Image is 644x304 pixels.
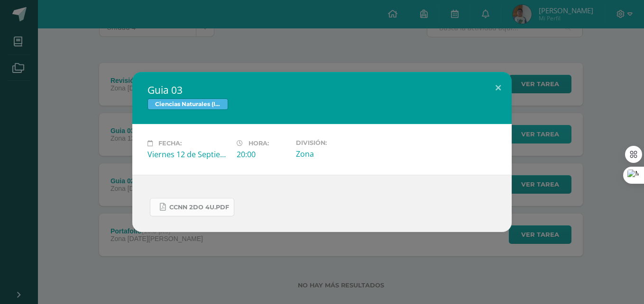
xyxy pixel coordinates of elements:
[248,140,269,147] span: Hora:
[296,149,377,159] div: Zona
[485,72,512,104] button: Close (Esc)
[296,139,377,146] label: División:
[169,204,229,211] span: CCNN 2do 4U.pdf
[147,83,497,97] h2: Guia 03
[147,98,228,110] span: Ciencias Naturales (Introducción a la Química)
[158,140,182,147] span: Fecha:
[150,198,234,216] a: CCNN 2do 4U.pdf
[237,149,288,160] div: 20:00
[147,149,229,160] div: Viernes 12 de Septiembre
